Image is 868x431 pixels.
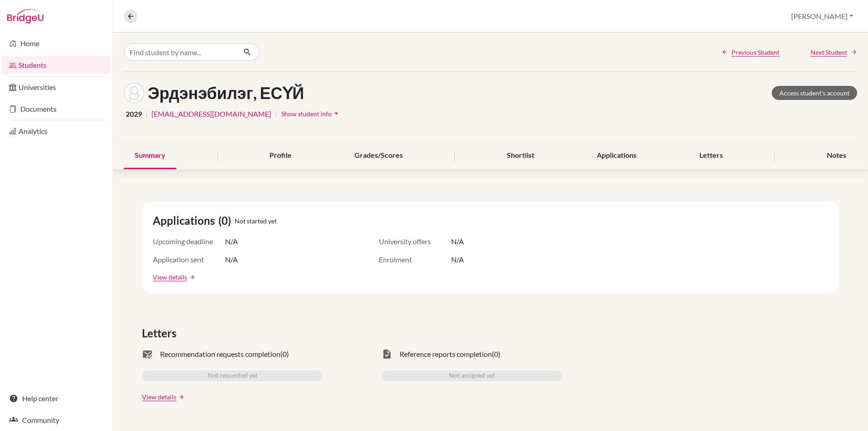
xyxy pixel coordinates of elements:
div: Shortlist [496,142,545,169]
div: Notes [816,142,857,169]
span: (0) [492,349,500,360]
a: Help center [2,389,111,407]
span: University offers [379,236,451,247]
span: Application sent [153,254,225,265]
span: N/A [451,254,464,265]
i: arrow_drop_down [332,109,341,118]
span: task [382,349,392,360]
h1: Эрдэнэбилэг, ЕСҮЙ [148,83,304,103]
a: Universities [2,78,111,96]
span: Letters [142,325,180,341]
span: Enrolment [379,254,451,265]
div: Letters [689,142,734,169]
button: [PERSON_NAME] [787,8,857,25]
span: mark_email_read [142,349,153,360]
a: Home [2,34,111,52]
span: Previous Student [731,47,779,57]
span: | [146,109,148,119]
a: Access student's account [772,86,857,100]
button: Show student infoarrow_drop_down [281,107,341,121]
div: Summary [124,142,176,169]
a: arrow_forward [187,274,195,280]
span: Recommendation requests completion [160,349,280,360]
div: Profile [259,142,302,169]
a: Next Student [811,47,857,57]
span: 2029 [126,109,142,119]
span: Upcoming deadline [153,236,225,247]
span: Not started yet [235,216,277,226]
img: Bridge-U [7,9,43,24]
a: View details [153,272,187,282]
a: [EMAIL_ADDRESS][DOMAIN_NAME] [151,109,271,119]
div: Grades/Scores [344,142,414,169]
a: Previous Student [722,47,779,57]
a: Community [2,411,111,429]
span: Next Student [811,47,847,57]
a: Analytics [2,122,111,140]
a: arrow_forward [176,394,184,400]
span: Not requested yet [208,370,258,381]
span: N/A [451,236,464,247]
input: Find student by name... [124,43,236,61]
a: View details [142,392,176,402]
span: N/A [225,236,238,247]
span: Reference reports completion [400,349,492,360]
a: Students [2,56,111,74]
span: N/A [225,254,238,265]
img: ЕСҮЙ Эрдэнэбилэг's avatar [124,83,144,103]
span: Applications [153,213,218,229]
div: Applications [586,142,647,169]
span: Show student info [281,110,332,118]
a: Documents [2,100,111,118]
span: Not assigned yet [449,370,495,381]
span: (0) [218,213,235,229]
span: | [275,109,277,119]
span: (0) [280,349,289,360]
